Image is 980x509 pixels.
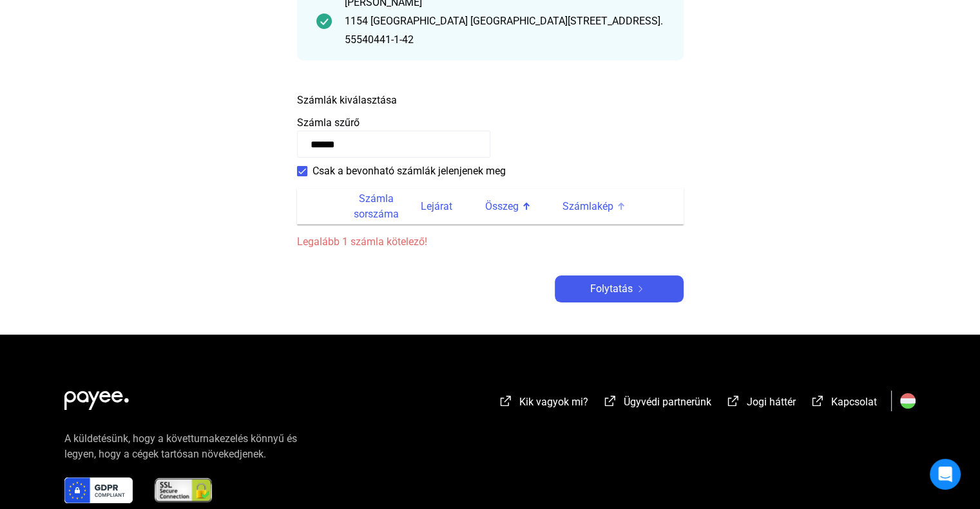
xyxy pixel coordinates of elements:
[345,33,414,46] font: 55540441-1-42
[354,192,399,220] font: Számla sorszáma
[562,200,613,212] font: Számlakép
[900,393,916,409] img: HU.svg
[343,191,421,222] div: Számla sorszáma
[810,398,877,410] a: külső-link-fehérKapcsolat
[485,199,562,214] div: Összeg
[602,398,711,410] a: külső-link-fehérÜgyvédi partnerünk
[297,94,397,106] font: Számlák kiválasztása
[421,200,452,212] font: Lejárat
[64,432,297,460] font: A küldetésünk, hogy a követturnakezelés könnyű és legyen, hogy a cégek tartósan növekedjenek.
[831,396,877,408] font: Kapcsolat
[421,199,485,214] div: Lejárat
[64,477,133,503] img: gdpr
[810,394,825,407] img: külső-link-fehér
[345,15,663,27] font: 1154 [GEOGRAPHIC_DATA] [GEOGRAPHIC_DATA][STREET_ADDRESS].
[725,394,741,407] img: külső-link-fehér
[153,477,213,503] img: ssl
[297,236,427,248] font: Legalább 1 számla kötelező!
[519,396,588,408] font: Kik vagyok mi?
[930,459,961,490] div: Intercom Messenger megnyitása
[498,394,514,407] img: külső-link-fehér
[725,398,796,410] a: külső-link-fehérJogi háttér
[485,200,519,212] font: Összeg
[316,14,332,29] img: pipa-sötétebb-zöld-kör
[562,199,668,214] div: Számlakép
[633,286,648,292] img: jobbra nyíl-fehér
[297,116,360,129] font: Számla szűrő
[555,275,684,302] button: Folytatásjobbra nyíl-fehér
[312,165,506,177] font: Csak a bevonható számlák jelenjenek meg
[624,396,711,408] font: Ügyvédi partnerünk
[498,398,588,410] a: külső-link-fehérKik vagyok mi?
[590,282,633,295] font: Folytatás
[64,384,129,410] img: white-payee-white-dot.svg
[602,394,618,407] img: külső-link-fehér
[747,396,796,408] font: Jogi háttér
